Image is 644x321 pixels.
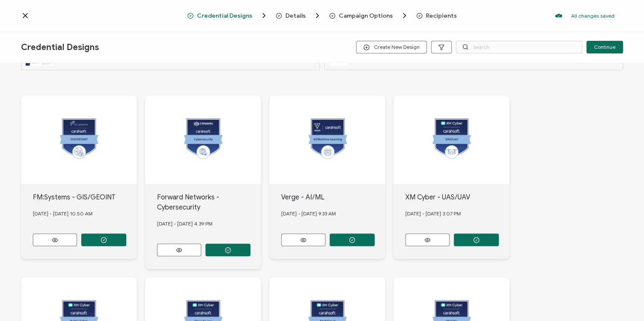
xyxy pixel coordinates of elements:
span: Continue [594,45,615,50]
div: [DATE] - [DATE] 4.39 PM [157,212,261,235]
span: Credential Designs [21,42,99,53]
div: [DATE] - [DATE] 3.07 PM [405,202,510,225]
div: Breadcrumb [187,11,457,20]
span: Create New Design [363,44,420,50]
div: [DATE] - [DATE] 10.50 AM [33,202,137,225]
button: Create New Design [356,41,427,53]
input: Search [456,41,582,53]
div: FM:Systems - GIS/GEOINT [33,192,137,202]
span: Recipients [426,13,457,19]
span: Credential Designs [197,13,252,19]
button: Continue [586,41,623,53]
p: All changes saved [571,13,615,19]
span: Details [276,11,322,20]
div: [DATE] - [DATE] 9.33 AM [281,202,386,225]
iframe: Chat Widget [602,281,644,321]
div: Forward Networks - Cybersecurity [157,192,261,212]
span: Campaign Options [329,11,409,20]
span: Credential Designs [187,11,268,20]
div: Verge - AI/ML [281,192,386,202]
span: Recipients [416,13,457,19]
span: Details [285,13,306,19]
span: Campaign Options [339,13,393,19]
div: XM Cyber - UAS/UAV [405,192,510,202]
